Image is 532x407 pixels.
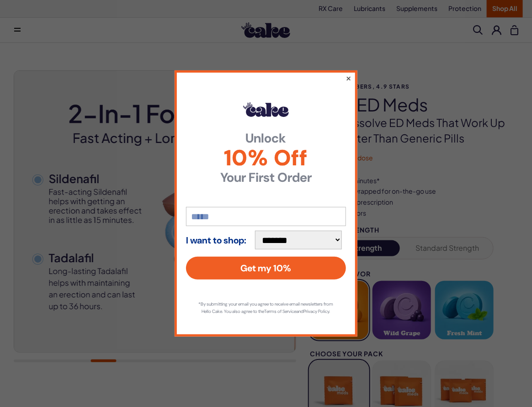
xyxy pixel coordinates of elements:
[186,171,346,184] strong: Your First Order
[186,235,246,245] strong: I want to shop:
[186,147,346,169] span: 10% Off
[186,257,346,280] button: Get my 10%
[265,308,297,314] a: Terms of Service
[346,73,351,84] button: ×
[243,102,289,117] img: Hello Cake
[186,132,346,145] strong: Unlock
[195,301,337,315] p: *By submitting your email you agree to receive email newsletters from Hello Cake. You also agree ...
[304,308,330,314] a: Privacy Policy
